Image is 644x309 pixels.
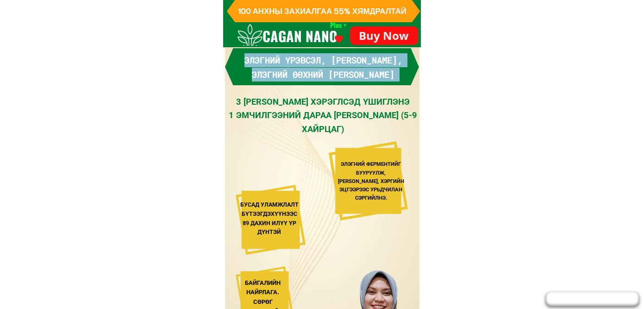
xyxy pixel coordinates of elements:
[263,25,365,47] h3: CAGAN NANO
[229,53,418,82] h3: Элэгний үрэвсэл, [PERSON_NAME], элэгний өөхний [PERSON_NAME]
[350,26,418,45] p: Buy Now
[227,95,419,136] div: 3 [PERSON_NAME] ХЭРЭГЛСЭД ҮШИГЛЭНЭ 1 ЭМЧИЛГЭЭНИЙ ДАРАА [PERSON_NAME] (5-9 ХАЙРЦАГ)
[240,201,299,237] div: БУСАД УЛАМЖЛАЛТ БҮТЭЭГДЭХҮҮНЭЭС 89 ДАХИН ИЛҮҮ ҮР ДҮНТЭЙ
[337,160,405,202] div: ЭЛЭГНИЙ ФЕРМЕНТИЙГ БУУРУУЛЖ, [PERSON_NAME], ХЭРГИЙН ЭЦГЭЭРЭЭС УРЬДЧИЛАН СЭРГИЙЛНЭ.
